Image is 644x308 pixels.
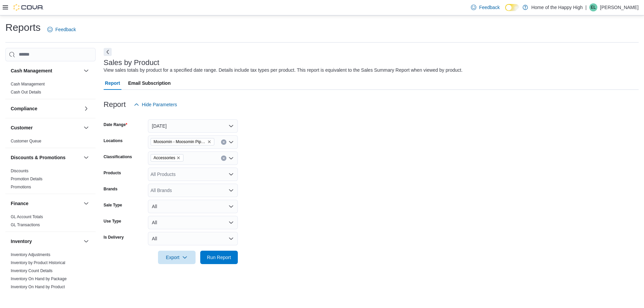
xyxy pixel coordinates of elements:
[11,139,41,143] a: Customer Queue
[82,153,90,162] button: Discounts & Promotions
[11,238,32,245] h3: Inventory
[11,214,43,220] span: GL Account Totals
[11,260,65,265] span: Inventory by Product Historical
[158,251,196,264] button: Export
[104,138,123,143] label: Locations
[128,76,171,90] span: Email Subscription
[11,185,31,189] a: Promotions
[591,3,596,11] span: EL
[104,186,117,192] label: Brands
[221,156,226,161] button: Clear input
[479,4,499,11] span: Feedback
[104,170,121,176] label: Products
[11,268,53,273] a: Inventory Count Details
[11,67,52,74] h3: Cash Management
[11,81,45,87] span: Cash Management
[151,138,214,145] span: Moosomin - Moosomin Pipestone - Fire & Flower
[11,285,65,289] a: Inventory On Hand by Product
[55,26,76,33] span: Feedback
[11,105,81,112] button: Compliance
[104,101,126,109] h3: Report
[11,200,81,207] button: Finance
[45,23,78,36] a: Feedback
[82,124,90,132] button: Customer
[151,154,184,162] span: Accessories
[148,200,238,213] button: All
[104,219,121,224] label: Use Type
[104,154,132,160] label: Classifications
[13,4,44,11] img: Cova
[11,276,67,281] a: Inventory On Hand by Package
[11,252,50,257] a: Inventory Adjustments
[11,138,41,144] span: Customer Queue
[505,4,519,11] input: Dark Mode
[207,140,211,144] button: Remove Moosomin - Moosomin Pipestone - Fire & Flower from selection in this group
[154,138,206,145] span: Moosomin - Moosomin Pipestone - Fire & Flower
[11,284,65,290] span: Inventory On Hand by Product
[11,82,45,86] a: Cash Management
[11,238,81,245] button: Inventory
[5,21,41,34] h1: Reports
[162,251,192,264] span: Export
[11,214,43,219] a: GL Account Totals
[105,76,120,90] span: Report
[228,172,234,177] button: Open list of options
[11,105,37,112] h3: Compliance
[82,199,90,207] button: Finance
[104,202,122,208] label: Sale Type
[142,101,177,108] span: Hide Parameters
[11,89,41,95] span: Cash Out Details
[600,3,639,11] p: [PERSON_NAME]
[154,155,175,161] span: Accessories
[11,184,31,190] span: Promotions
[11,90,41,95] a: Cash Out Details
[5,213,96,232] div: Finance
[468,1,502,14] a: Feedback
[228,188,234,193] button: Open list of options
[11,124,81,131] button: Customer
[5,80,96,99] div: Cash Management
[5,167,96,194] div: Discounts & Promotions
[11,260,65,265] a: Inventory by Product Historical
[148,119,238,133] button: [DATE]
[200,251,238,264] button: Run Report
[82,67,90,75] button: Cash Management
[11,154,81,161] button: Discounts & Promotions
[11,67,81,74] button: Cash Management
[228,139,234,145] button: Open list of options
[104,235,124,240] label: Is Delivery
[11,124,33,131] h3: Customer
[11,176,43,182] span: Promotion Details
[11,177,43,181] a: Promotion Details
[104,59,159,67] h3: Sales by Product
[531,3,583,11] p: Home of the Happy High
[207,254,231,261] span: Run Report
[228,156,234,161] button: Open list of options
[11,169,29,173] a: Discounts
[11,168,29,174] span: Discounts
[148,216,238,229] button: All
[11,292,51,298] span: Inventory Transactions
[82,237,90,245] button: Inventory
[589,3,597,11] div: Eric Lemke
[11,223,40,227] a: GL Transactions
[5,137,96,148] div: Customer
[176,156,180,160] button: Remove Accessories from selection in this group
[104,67,463,74] div: View sales totals by product for a specified date range. Details include tax types per product. T...
[148,232,238,245] button: All
[11,200,29,207] h3: Finance
[104,122,127,127] label: Date Range
[104,48,112,56] button: Next
[11,154,65,161] h3: Discounts & Promotions
[82,105,90,113] button: Compliance
[11,268,53,273] span: Inventory Count Details
[11,222,40,228] span: GL Transactions
[11,276,67,282] span: Inventory On Hand by Package
[585,3,587,11] p: |
[11,252,50,257] span: Inventory Adjustments
[221,139,226,145] button: Clear input
[131,98,180,111] button: Hide Parameters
